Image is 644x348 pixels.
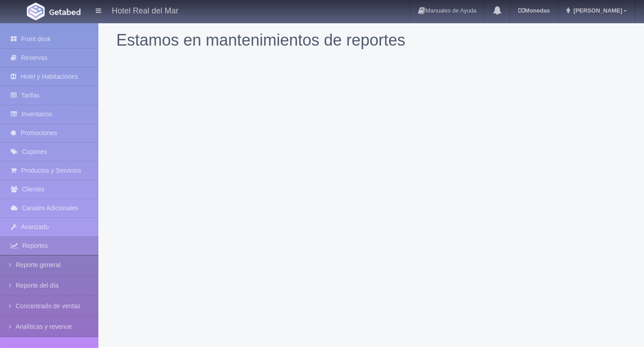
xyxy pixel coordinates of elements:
span: [PERSON_NAME] [571,7,622,14]
img: Getabed [49,8,80,15]
h1: Estamos en mantenimientos de reportes [116,31,626,49]
b: Monedas [518,7,550,14]
h4: Hotel Real del Mar [112,4,178,16]
img: Getabed [27,3,45,20]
